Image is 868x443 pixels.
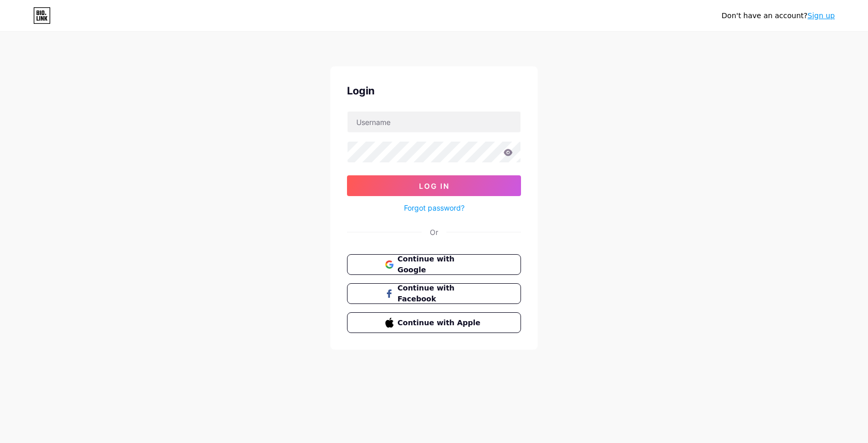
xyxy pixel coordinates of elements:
button: Continue with Facebook [347,283,521,304]
button: Log In [347,175,521,196]
button: Continue with Apple [347,312,521,333]
a: Sign up [807,11,835,20]
span: Continue with Facebook [398,283,483,304]
div: Login [347,83,521,99]
a: Forgot password? [404,202,465,213]
button: Continue with Google [347,254,521,275]
div: Or [430,227,438,238]
span: Continue with Google [398,254,483,275]
span: Log In [419,182,450,190]
span: Continue with Apple [398,317,483,328]
div: Don't have an account? [721,10,835,21]
input: Username [348,112,520,132]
